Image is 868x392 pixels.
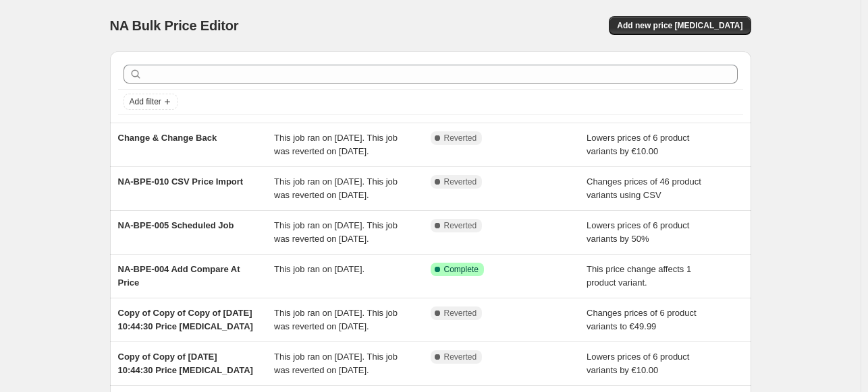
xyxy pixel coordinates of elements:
[118,176,244,187] span: NA-BPE-010 CSV Price Import
[118,220,234,230] span: NA-BPE-005 Scheduled Job
[124,94,178,110] button: Add filter
[274,308,398,331] span: This job ran on [DATE]. This job was reverted on [DATE].
[444,264,479,275] span: Complete
[617,20,742,31] span: Add new price [MEDICAL_DATA]
[444,220,477,231] span: Reverted
[274,220,398,244] span: This job ran on [DATE]. This job was reverted on [DATE].
[444,133,477,143] span: Reverted
[118,352,253,375] span: Copy of Copy of [DATE] 10:44:30 Price [MEDICAL_DATA]
[587,264,691,288] span: This price change affects 1 product variant.
[587,220,689,244] span: Lowers prices of 6 product variants by 50%
[444,308,477,319] span: Reverted
[587,176,701,200] span: Changes prices of 46 product variants using CSV
[274,176,398,200] span: This job ran on [DATE]. This job was reverted on [DATE].
[110,18,239,33] span: NA Bulk Price Editor
[118,308,253,331] span: Copy of Copy of Copy of [DATE] 10:44:30 Price [MEDICAL_DATA]
[118,264,240,288] span: NA-BPE-004 Add Compare At Price
[444,352,477,362] span: Reverted
[587,352,689,375] span: Lowers prices of 6 product variants by €10.00
[587,308,697,331] span: Changes prices of 6 product variants to €49.99
[274,352,398,375] span: This job ran on [DATE]. This job was reverted on [DATE].
[587,133,689,156] span: Lowers prices of 6 product variants by €10.00
[118,133,217,143] span: Change & Change Back
[274,264,364,274] span: This job ran on [DATE].
[609,16,751,35] button: Add new price [MEDICAL_DATA]
[444,176,477,187] span: Reverted
[130,96,161,107] span: Add filter
[274,133,398,156] span: This job ran on [DATE]. This job was reverted on [DATE].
